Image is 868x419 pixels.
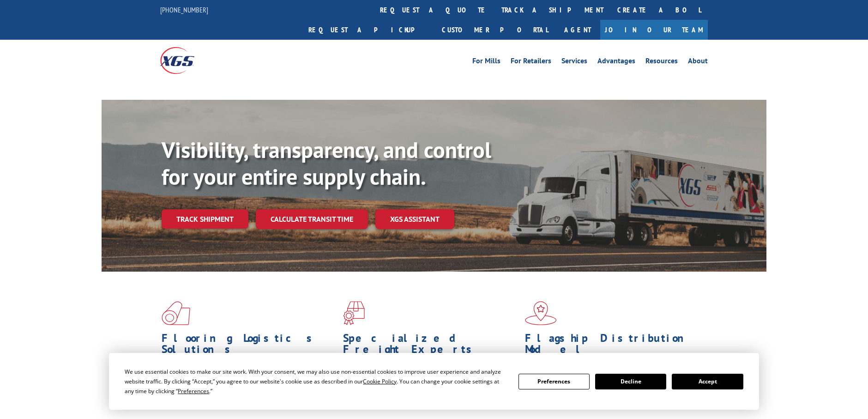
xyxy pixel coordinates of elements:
[561,57,587,67] a: Services
[109,353,759,410] div: Cookie Consent Prompt
[162,135,491,191] b: Visibility, transparency, and control for your entire supply chain.
[525,301,557,325] img: xgs-icon-flagship-distribution-model-red
[472,57,500,67] a: For Mills
[178,387,209,395] span: Preferences
[343,301,365,325] img: xgs-icon-focused-on-flooring-red
[162,301,190,325] img: xgs-icon-total-supply-chain-intelligence-red
[600,20,708,40] a: Join Our Team
[363,377,397,385] span: Cookie Policy
[511,57,551,67] a: For Retailers
[688,57,708,67] a: About
[162,401,277,412] a: Learn More >
[645,57,678,67] a: Resources
[597,57,635,67] a: Advantages
[160,5,208,14] a: [PHONE_NUMBER]
[435,20,555,40] a: Customer Portal
[595,374,666,389] button: Decline
[162,333,336,359] h1: Flooring Logistics Solutions
[525,333,699,359] h1: Flagship Distribution Model
[375,209,454,229] a: XGS ASSISTANT
[555,20,600,40] a: Agent
[162,209,248,229] a: Track shipment
[518,374,590,389] button: Preferences
[256,209,368,229] a: Calculate transit time
[672,374,743,389] button: Accept
[343,333,518,359] h1: Specialized Freight Experts
[301,20,435,40] a: Request a pickup
[125,367,507,396] div: We use essential cookies to make our site work. With your consent, we may also use non-essential ...
[343,401,458,412] a: Learn More >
